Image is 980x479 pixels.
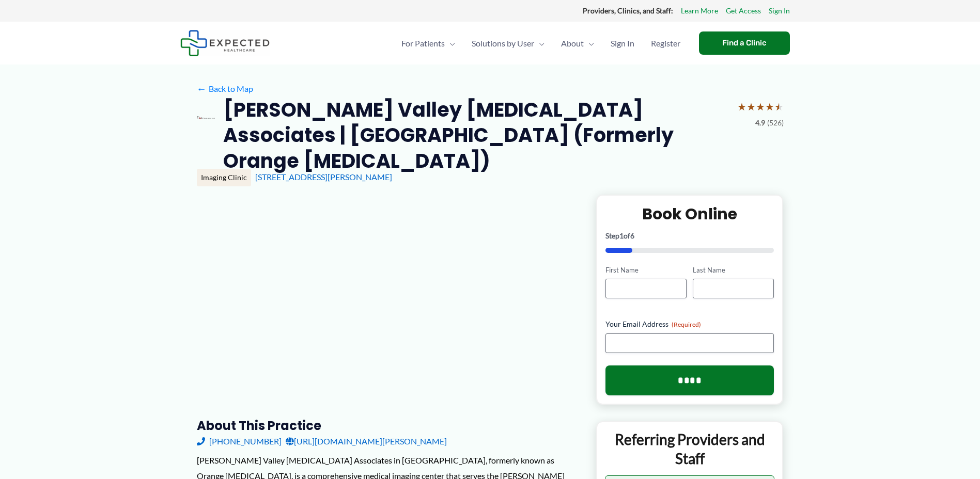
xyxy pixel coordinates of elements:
[774,97,784,116] span: ★
[756,97,765,116] span: ★
[534,25,545,61] span: Menu Toggle
[197,84,207,93] span: ←
[472,25,534,61] span: Solutions by User
[605,204,774,224] h2: Book Online
[619,231,624,240] span: 1
[553,25,602,61] a: AboutMenu Toggle
[611,25,634,61] span: Sign In
[605,232,774,239] p: Step of
[197,434,282,449] a: [PHONE_NUMBER]
[672,321,701,328] span: (Required)
[561,25,584,61] span: About
[699,31,790,55] a: Find a Clinic
[180,30,270,56] img: Expected Healthcare Logo - side, dark font, small
[726,4,761,18] a: Get Access
[737,97,746,116] span: ★
[584,25,594,61] span: Menu Toggle
[651,25,680,61] span: Register
[693,265,774,275] label: Last Name
[755,116,765,130] span: 4.9
[767,116,784,130] span: (526)
[769,4,790,18] a: Sign In
[765,97,774,116] span: ★
[605,265,687,275] label: First Name
[197,81,253,97] a: ←Back to Map
[401,25,445,61] span: For Patients
[630,231,634,240] span: 6
[393,25,689,61] nav: Primary Site Navigation
[197,418,580,434] h3: About this practice
[602,25,643,61] a: Sign In
[393,25,463,61] a: For PatientsMenu Toggle
[197,169,251,186] div: Imaging Clinic
[223,97,729,173] h2: [PERSON_NAME] Valley [MEDICAL_DATA] Associates | [GEOGRAPHIC_DATA] (Formerly Orange [MEDICAL_DATA])
[286,434,447,449] a: [URL][DOMAIN_NAME][PERSON_NAME]
[445,25,455,61] span: Menu Toggle
[681,4,718,18] a: Learn More
[605,319,774,329] label: Your Email Address
[746,97,756,116] span: ★
[255,172,392,182] a: [STREET_ADDRESS][PERSON_NAME]
[643,25,689,61] a: Register
[583,6,673,15] strong: Providers, Clinics, and Staff:
[605,430,775,468] p: Referring Providers and Staff
[463,25,553,61] a: Solutions by UserMenu Toggle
